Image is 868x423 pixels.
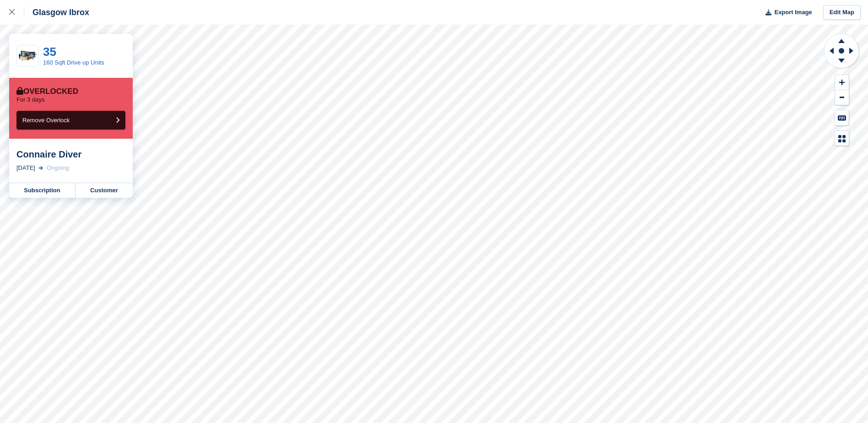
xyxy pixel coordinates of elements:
[16,96,44,103] p: For 3 days
[823,5,861,20] a: Edit Map
[16,111,125,130] button: Remove Overlock
[43,45,56,59] a: 35
[47,163,69,173] div: Ongoing
[835,131,849,146] button: Map Legend
[75,183,133,198] a: Customer
[835,110,849,125] button: Keyboard Shortcuts
[16,87,78,96] div: Overlocked
[22,117,70,124] span: Remove Overlock
[760,5,812,20] button: Export Image
[835,90,849,105] button: Zoom Out
[17,48,38,64] img: 20-ft-container%20(2).jpg
[774,8,812,17] span: Export Image
[16,149,125,160] div: Connaire Diver
[835,75,849,90] button: Zoom In
[9,183,75,198] a: Subscription
[16,163,35,173] div: [DATE]
[38,166,43,170] img: arrow-right-light-icn-cde0832a797a2874e46488d9cf13f60e5c3a73dbe684e267c42b8395dfbc2abf.svg
[43,59,104,66] a: 160 Sqft Drive up Units
[24,7,89,18] div: Glasgow Ibrox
